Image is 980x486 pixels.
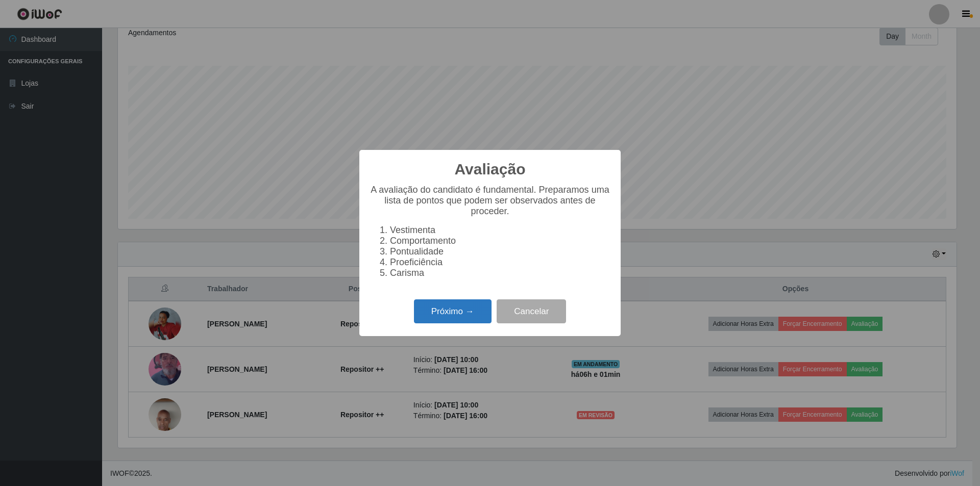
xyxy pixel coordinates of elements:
p: A avaliação do candidato é fundamental. Preparamos uma lista de pontos que podem ser observados a... [370,185,610,217]
li: Pontualidade [390,246,610,257]
li: Carisma [390,268,610,278]
h2: Avaliação [455,160,526,178]
li: Proeficiência [390,257,610,268]
button: Próximo → [414,299,492,323]
li: Vestimenta [390,225,610,236]
button: Cancelar [497,299,566,323]
li: Comportamento [390,236,610,246]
